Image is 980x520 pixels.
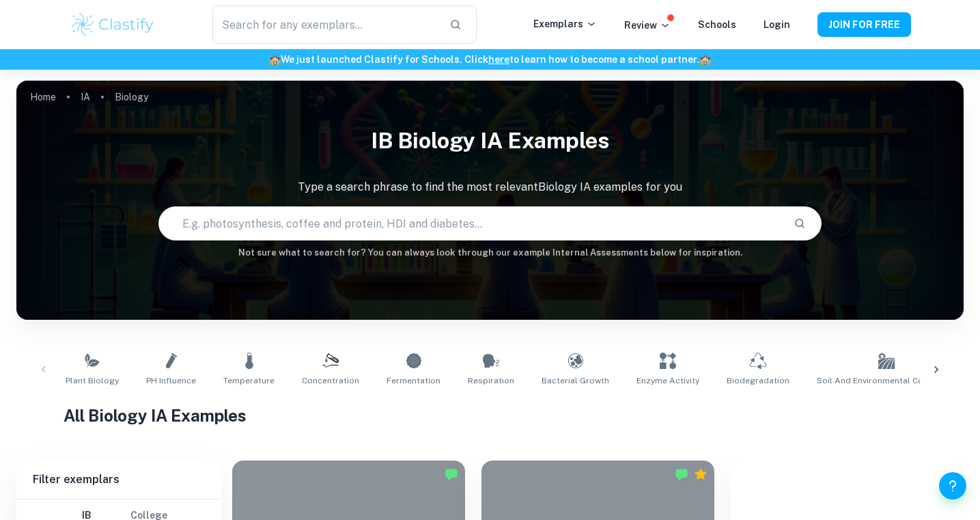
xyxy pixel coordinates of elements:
a: here [488,54,509,65]
p: Biology [115,90,148,105]
span: Soil and Environmental Conditions [817,374,956,387]
h6: We just launched Clastify for Schools. Click to learn how to become a school partner. [3,52,977,67]
button: Search [788,212,811,235]
span: Fermentation [387,374,440,387]
span: Enzyme Activity [636,374,699,387]
button: Help and Feedback [939,472,966,500]
span: Plant Biology [66,374,119,387]
h1: IB Biology IA examples [16,119,964,163]
h6: Filter exemplars [16,461,221,499]
a: Schools [698,19,736,30]
h6: Not sure what to search for? You can always look through our example Internal Assessments below f... [16,246,964,260]
span: Bacterial Growth [542,374,609,387]
div: Premium [694,467,708,481]
img: Clastify logo [70,11,156,38]
span: 🏫 [269,54,281,65]
span: Temperature [223,374,275,387]
p: Review [624,18,671,33]
a: IA [81,87,90,107]
a: Home [30,87,56,107]
button: JOIN FOR FREE [817,12,911,37]
img: Marked [445,467,458,481]
a: Login [764,19,790,30]
span: Concentration [302,374,359,387]
span: Biodegradation [727,374,789,387]
span: Respiration [468,374,514,387]
h1: All Biology IA Examples [64,403,916,428]
span: pH Influence [146,374,196,387]
p: Exemplars [533,16,597,31]
img: Marked [675,467,688,481]
input: Search for any exemplars... [212,5,438,44]
p: Type a search phrase to find the most relevant Biology IA examples for you [16,179,964,195]
input: E.g. photosynthesis, coffee and protein, HDI and diabetes... [159,204,783,243]
span: 🏫 [699,54,711,65]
